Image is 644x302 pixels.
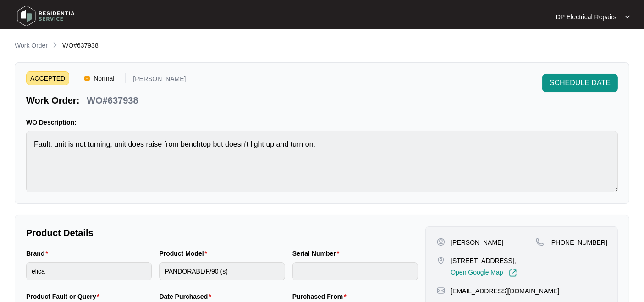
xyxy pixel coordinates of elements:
label: Brand [26,249,52,258]
p: [PHONE_NUMBER] [550,238,607,247]
span: SCHEDULE DATE [550,77,611,88]
img: user-pin [437,238,445,246]
p: [EMAIL_ADDRESS][DOMAIN_NAME] [451,286,559,296]
img: map-pin [536,238,544,246]
p: [STREET_ADDRESS], [451,256,517,265]
p: WO Description: [26,118,618,127]
img: map-pin [437,256,445,264]
p: DP Electrical Repairs [556,12,616,22]
input: Product Model [159,262,285,280]
p: [PERSON_NAME] [451,238,503,247]
img: Vercel Logo [84,76,90,81]
img: chevron-right [51,41,59,49]
p: Product Details [26,226,418,239]
img: residentia service logo [14,2,78,30]
label: Purchased From [292,292,350,301]
p: Work Order: [26,94,79,107]
label: Date Purchased [159,292,215,301]
img: Link-External [509,269,517,277]
p: [PERSON_NAME] [133,76,186,85]
img: dropdown arrow [625,15,630,19]
p: Work Order [15,41,48,50]
label: Product Fault or Query [26,292,103,301]
span: ACCEPTED [26,71,69,85]
span: WO#637938 [62,42,99,49]
button: SCHEDULE DATE [542,74,618,92]
p: WO#637938 [87,94,138,107]
span: Normal [90,71,118,85]
a: Open Google Map [451,269,517,277]
label: Serial Number [292,249,343,258]
input: Serial Number [292,262,418,280]
textarea: Fault: unit is not turning, unit does raise from benchtop but doesn't light up and turn on. [26,131,618,192]
label: Product Model [159,249,211,258]
img: map-pin [437,286,445,295]
a: Work Order [13,41,50,51]
input: Brand [26,262,152,280]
